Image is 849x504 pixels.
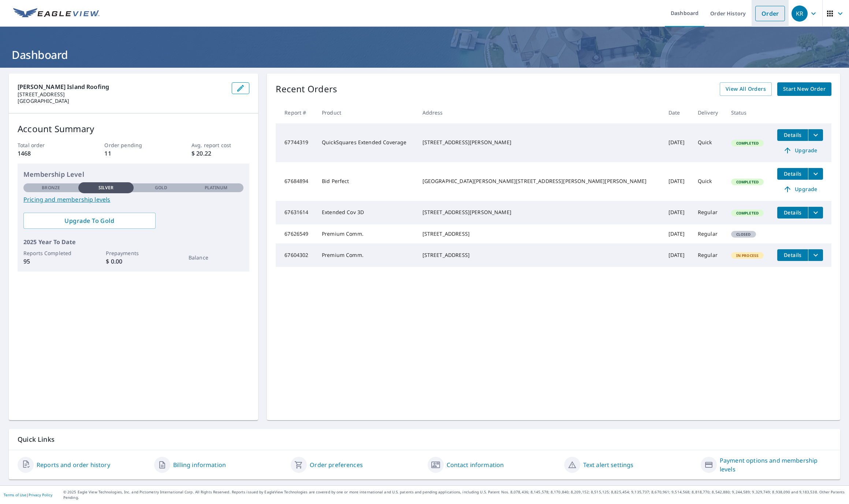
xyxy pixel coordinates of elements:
th: Delivery [692,102,725,123]
span: Details [782,251,804,258]
td: [DATE] [663,243,692,267]
td: 67631614 [276,201,316,224]
span: Closed [732,232,755,237]
a: Contact information [447,460,504,469]
td: [DATE] [663,201,692,224]
a: Start New Order [777,82,831,96]
p: Total order [18,141,75,149]
button: filesDropdownBtn-67631614 [808,207,823,219]
td: [DATE] [663,224,692,243]
td: QuickSquares Extended Coverage [316,123,417,162]
span: Completed [732,210,763,216]
td: Premium Comm. [316,243,417,267]
span: Upgrade To Gold [29,217,150,225]
a: Privacy Policy [29,492,52,497]
p: Bronze [42,184,60,191]
td: Premium Comm. [316,224,417,243]
p: Gold [155,184,167,191]
th: Product [316,102,417,123]
td: Regular [692,201,725,224]
a: Order preferences [310,460,363,469]
span: Details [782,170,804,177]
td: 67626549 [276,224,316,243]
td: Quick [692,123,725,162]
span: Details [782,209,804,216]
p: Quick Links [18,435,831,444]
p: [STREET_ADDRESS] [18,91,226,98]
th: Status [725,102,772,123]
span: Completed [732,141,763,146]
span: Start New Order [783,85,826,94]
span: Upgrade [782,185,819,194]
div: [STREET_ADDRESS] [422,230,657,238]
p: Recent Orders [276,82,337,96]
span: Details [782,131,804,138]
p: Reports Completed [23,249,78,257]
a: Upgrade [777,183,823,195]
button: detailsBtn-67631614 [777,207,808,219]
button: detailsBtn-67604302 [777,249,808,261]
button: detailsBtn-67684894 [777,168,808,180]
a: Terms of Use [4,492,26,497]
th: Address [417,102,663,123]
a: Reports and order history [37,460,110,469]
a: View All Orders [720,82,772,96]
td: [DATE] [663,162,692,201]
span: In Process [732,253,763,258]
h1: Dashboard [9,47,840,62]
p: Account Summary [18,122,249,135]
th: Report # [276,102,316,123]
a: Payment options and membership levels [720,456,831,474]
th: Date [663,102,692,123]
td: 67684894 [276,162,316,201]
img: EV Logo [13,8,100,19]
div: [STREET_ADDRESS][PERSON_NAME] [422,139,657,146]
span: Completed [732,179,763,184]
p: © 2025 Eagle View Technologies, Inc. and Pictometry International Corp. All Rights Reserved. Repo... [63,489,845,500]
td: Bid Perfect [316,162,417,201]
div: [STREET_ADDRESS] [422,251,657,259]
p: Balance [189,254,243,261]
a: Upgrade To Gold [23,213,156,229]
p: Order pending [104,141,162,149]
p: [GEOGRAPHIC_DATA] [18,98,226,104]
td: Regular [692,224,725,243]
p: Platinum [205,184,228,191]
td: Regular [692,243,725,267]
button: filesDropdownBtn-67744319 [808,129,823,141]
p: $ 0.00 [106,257,161,266]
div: [STREET_ADDRESS][PERSON_NAME] [422,209,657,216]
a: Text alert settings [583,460,634,469]
div: [GEOGRAPHIC_DATA][PERSON_NAME][STREET_ADDRESS][PERSON_NAME][PERSON_NAME] [422,178,657,185]
span: View All Orders [726,85,766,94]
p: 1468 [18,149,75,158]
p: Silver [98,184,114,191]
a: Order [755,6,785,21]
td: 67604302 [276,243,316,267]
a: Billing information [173,460,226,469]
td: Extended Cov 3D [316,201,417,224]
button: filesDropdownBtn-67604302 [808,249,823,261]
td: 67744319 [276,123,316,162]
p: $ 20.22 [191,149,249,158]
p: 2025 Year To Date [23,238,243,246]
td: Quick [692,162,725,201]
p: 11 [104,149,162,158]
span: Upgrade [782,146,819,155]
a: Upgrade [777,145,823,156]
p: Avg. report cost [191,141,249,149]
p: 95 [23,257,78,266]
a: Pricing and membership levels [23,195,243,204]
div: KR [792,5,808,22]
p: Prepayments [106,249,161,257]
p: | [4,493,52,497]
button: detailsBtn-67744319 [777,129,808,141]
p: Membership Level [23,169,243,179]
p: [PERSON_NAME] Island Roofing [18,82,226,91]
td: [DATE] [663,123,692,162]
button: filesDropdownBtn-67684894 [808,168,823,180]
